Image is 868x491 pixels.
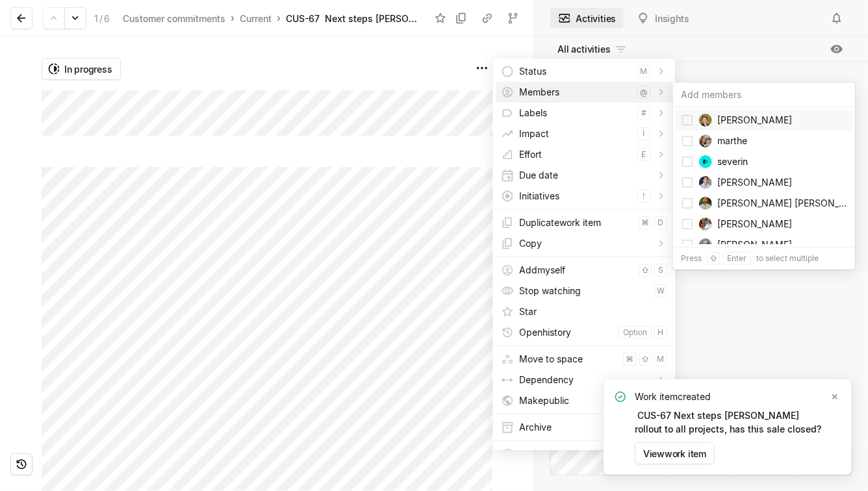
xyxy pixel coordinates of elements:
img: jump.png [699,155,712,168]
kbd: ! [637,190,650,203]
kbd: ⌘ [639,216,652,229]
div: Press to select multiple [676,250,824,267]
span: Dependency [519,370,650,390]
span: [PERSON_NAME] [717,234,847,255]
span: Duplicate work item [519,212,633,233]
span: marthe [717,131,847,151]
kbd: w [654,284,667,297]
kbd: i [637,127,650,140]
span: [PERSON_NAME] [PERSON_NAME] [717,193,847,214]
kbd: ⇧ [707,252,720,265]
span: Move to space [519,349,618,370]
span: Labels [519,103,632,123]
span: severin [717,151,847,172]
kbd: enter [722,252,751,265]
kbd: h [654,326,667,339]
span: Impact [519,123,632,144]
kbd: ⇧ [639,264,652,277]
span: Copy [519,233,650,254]
img: marthe.png [699,134,712,147]
span: Effort [519,144,632,165]
span: Make public [519,395,569,406]
kbd: ⇧ [639,353,652,366]
span: [PERSON_NAME] [717,172,847,193]
span: Delete [519,444,633,464]
span: Archive [519,417,618,438]
kbd: d [654,216,667,229]
img: Photo%2027-09-2023,%2018%2018%2040.jpg [699,197,712,210]
kbd: option [619,326,652,339]
kbd: # [637,107,650,120]
span: Members [519,82,632,103]
span: Add myself [519,260,633,281]
kbd: @ [637,86,650,99]
span: Open history [519,322,613,343]
img: me.jpg [699,238,712,251]
kbd: m [637,65,650,78]
a: CUS-67 Next steps [PERSON_NAME] rollout to all projects, has this sale closed? [635,409,824,435]
kbd: ⌘ [623,353,636,366]
span: [PERSON_NAME] [717,214,847,234]
img: Screenshot%202025-04-08%20at%2014.02.25.png [699,218,712,231]
div: Work item created [635,390,826,403]
kbd: s [654,264,667,277]
kbd: m [654,353,667,366]
button: Viewwork item [635,442,715,464]
img: EN_IYISI_Kirpilmis.jpeg [699,176,712,189]
input: Add members [673,85,855,104]
span: Due date [519,165,650,186]
span: Initiatives [519,186,632,207]
kbd: e [637,148,650,161]
span: [PERSON_NAME] [717,110,847,131]
span: Star [519,301,667,322]
span: Stop watching [519,281,649,301]
img: 2023%20Wall%20of%20change%20photo%20copy.jpeg [699,114,712,127]
span: Status [519,61,632,82]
